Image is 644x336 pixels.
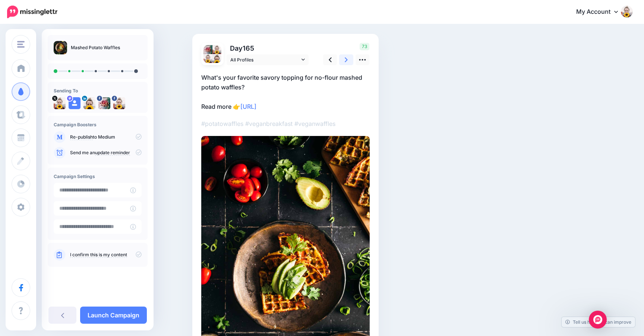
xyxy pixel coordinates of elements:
span: All Profiles [230,56,300,64]
p: Day [227,43,310,54]
p: Mashed Potato Waffles [71,44,120,51]
img: W2CQIEHJ-75125.jpg [203,54,212,63]
img: tab_domain_overview_orange.svg [20,43,26,49]
span: 73 [360,43,369,50]
img: 1567130321381-72431.png [212,54,221,63]
img: website_grey.svg [12,19,18,25]
img: user_default_image.png [69,97,80,109]
img: menu.png [17,41,25,48]
div: Domain Overview [28,44,67,49]
a: I confirm this is my content [70,252,127,258]
img: 292598057_613584683459565_3718837924724714585_n-bsa126689.jpg [113,97,125,109]
div: Keywords by Traffic [82,44,126,49]
img: Missinglettr [7,6,57,18]
p: to Medium [70,134,142,140]
a: update reminder [95,150,130,156]
div: Open Intercom Messenger [589,311,607,329]
div: v 4.0.25 [21,12,37,18]
a: My Account [569,3,633,21]
a: All Profiles [227,54,309,65]
img: 9c6d2b0f0ee871bb1a24d4aeb9922eb2_thumb.jpg [54,41,67,54]
img: tab_keywords_by_traffic_grey.svg [74,43,80,49]
a: Tell us how we can improve [562,317,635,327]
p: #potatowaffles #veganbreakfast #veganwaffles [201,119,370,129]
img: 326783732_575340864115319_4561962270655138912_n-bsa10355.jpg [203,45,212,54]
p: Send me an [70,149,142,156]
a: Re-publish [70,134,93,140]
img: 326783732_575340864115319_4561962270655138912_n-bsa10355.jpg [98,97,110,109]
h4: Campaign Boosters [54,122,142,127]
a: [URL] [240,103,256,110]
h4: Sending To [54,88,142,93]
img: W2CQIEHJ-75125.jpg [54,97,66,109]
p: What's your favorite savory topping for no-flour mashed potato waffles? Read more 👉 [201,73,370,111]
span: 165 [243,44,254,52]
img: 1567130321381-72431.png [83,97,95,109]
h4: Campaign Settings [54,174,142,179]
img: 292598057_613584683459565_3718837924724714585_n-bsa126689.jpg [212,45,221,54]
div: Domain: [DOMAIN_NAME] [19,19,82,25]
img: logo_orange.svg [12,12,18,18]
